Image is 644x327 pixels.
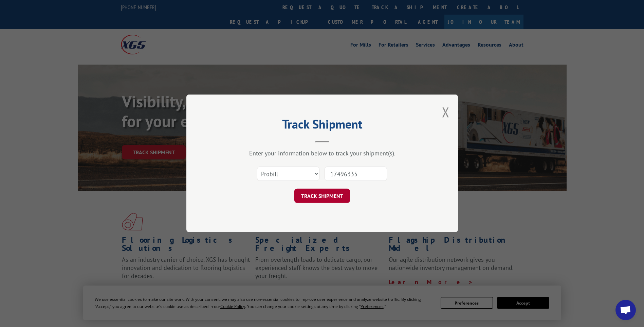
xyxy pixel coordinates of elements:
[294,189,350,203] button: TRACK SHIPMENT
[325,167,387,181] input: Number(s)
[615,300,636,320] div: Open chat
[220,150,424,157] div: Enter your information below to track your shipment(s).
[220,119,424,132] h2: Track Shipment
[442,103,449,121] button: Close modal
